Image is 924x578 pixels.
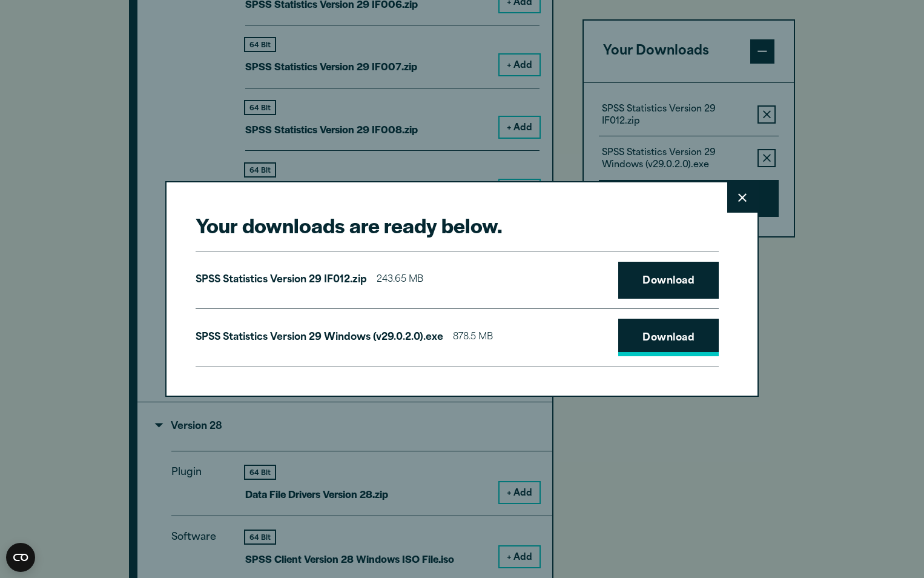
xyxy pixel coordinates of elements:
[196,211,719,239] h2: Your downloads are ready below.
[196,271,367,289] p: SPSS Statistics Version 29 IF012.zip
[618,319,719,356] a: Download
[453,329,493,347] span: 878.5 MB
[196,329,443,347] p: SPSS Statistics Version 29 Windows (v29.0.2.0).exe
[377,271,423,289] span: 243.65 MB
[618,262,719,299] a: Download
[6,543,35,572] button: Open CMP widget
